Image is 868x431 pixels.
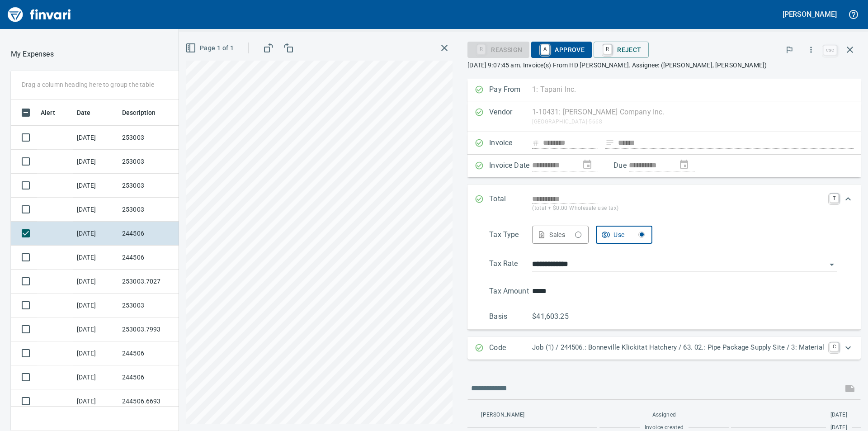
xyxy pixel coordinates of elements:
[489,194,532,213] p: Total
[652,411,676,420] span: Assigned
[467,185,861,222] div: Expand
[489,229,532,244] p: Tax Type
[830,411,847,420] span: [DATE]
[73,294,118,317] td: [DATE]
[118,341,200,365] td: 244506
[73,126,118,150] td: [DATE]
[783,9,837,19] h5: [PERSON_NAME]
[118,246,200,270] td: 244506
[532,342,824,353] p: Job (1) / 244506.: Bonneville Klickitat Hatchery / 63. 02.: Pipe Package Supply Site / 3: Material
[73,246,118,270] td: [DATE]
[532,311,575,322] p: $41,603.25
[118,317,200,341] td: 253003.7993
[118,174,200,198] td: 253003
[73,317,118,341] td: [DATE]
[5,4,73,25] img: Finvari
[122,107,168,118] span: Description
[467,61,861,70] p: [DATE] 9:07:45 am. Invoice(s) From HD [PERSON_NAME]. Assignee: ([PERSON_NAME], [PERSON_NAME])
[801,40,821,60] button: More
[779,40,799,60] button: Flag
[118,222,200,246] td: 244506
[73,198,118,222] td: [DATE]
[41,107,67,118] span: Alert
[118,270,200,294] td: 253003.7027
[532,204,824,213] p: (total + $0.00 Wholesale use tax)
[531,42,592,58] button: AApprove
[77,107,103,118] span: Date
[184,40,237,57] button: Page 1 of 1
[826,258,838,271] button: Open
[538,42,585,57] span: Approve
[467,222,861,330] div: Expand
[22,80,154,89] p: Drag a column heading here to group the table
[596,226,652,244] button: Use
[830,194,839,203] a: T
[187,43,234,54] span: Page 1 of 1
[118,198,200,222] td: 253003
[603,44,612,54] a: R
[823,45,837,55] a: esc
[594,42,648,58] button: RReject
[11,49,54,60] nav: breadcrumb
[601,42,641,57] span: Reject
[41,107,55,118] span: Alert
[118,365,200,389] td: 244506
[77,107,91,118] span: Date
[549,229,581,241] div: Sales
[118,389,200,413] td: 244506.6693
[73,150,118,174] td: [DATE]
[839,378,861,399] span: This records your message into the invoice and notifies anyone mentioned
[489,258,532,271] p: Tax Rate
[73,174,118,198] td: [DATE]
[613,229,645,241] div: Use
[467,45,529,53] div: Reassign
[481,411,524,420] span: [PERSON_NAME]
[122,107,156,118] span: Description
[73,222,118,246] td: [DATE]
[118,294,200,317] td: 253003
[118,126,200,150] td: 253003
[532,226,589,244] button: Sales
[467,337,861,360] div: Expand
[73,270,118,294] td: [DATE]
[73,341,118,365] td: [DATE]
[73,389,118,413] td: [DATE]
[830,342,839,351] a: C
[821,39,861,61] span: Close invoice
[780,7,839,21] button: [PERSON_NAME]
[489,342,532,354] p: Code
[118,150,200,174] td: 253003
[541,44,549,54] a: A
[489,311,532,322] p: Basis
[11,49,54,60] p: My Expenses
[489,286,532,297] p: Tax Amount
[73,365,118,389] td: [DATE]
